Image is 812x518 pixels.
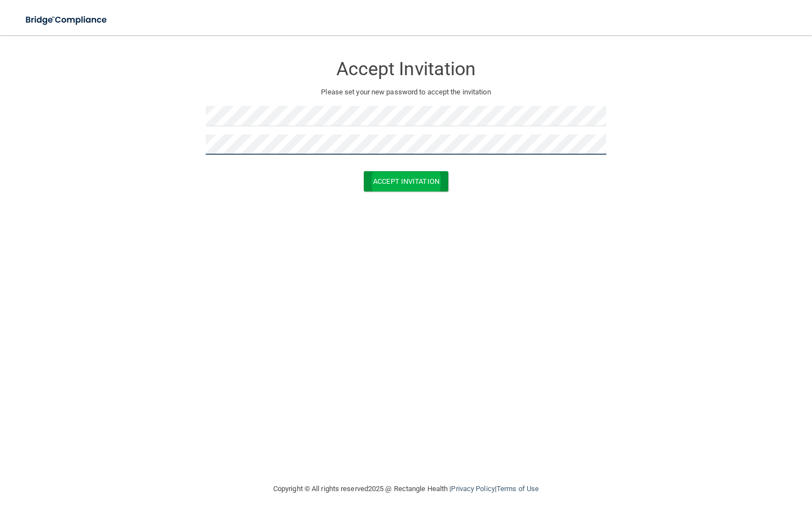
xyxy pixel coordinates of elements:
[214,86,598,99] p: Please set your new password to accept the invitation
[451,485,494,493] a: Privacy Policy
[206,59,606,79] h3: Accept Invitation
[206,471,606,506] div: Copyright © All rights reserved 2025 @ Rectangle Health | |
[364,171,448,192] button: Accept Invitation
[497,485,539,493] a: Terms of Use
[16,9,117,31] img: bridge_compliance_login_screen.278c3ca4.svg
